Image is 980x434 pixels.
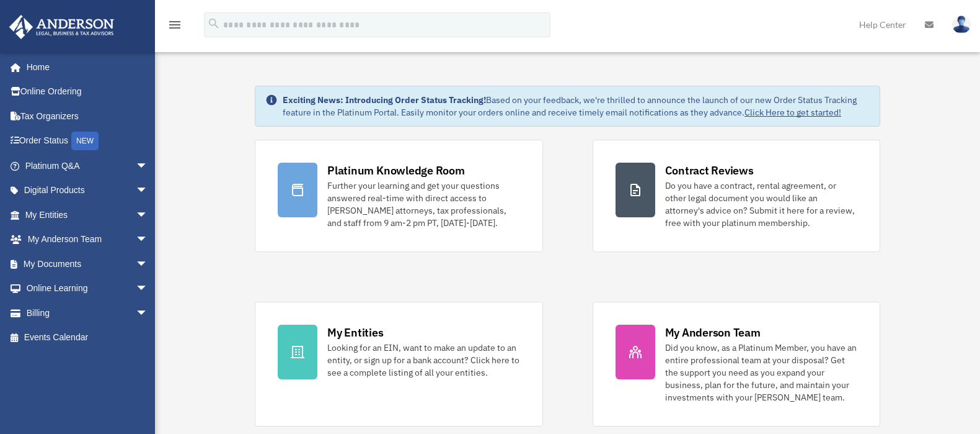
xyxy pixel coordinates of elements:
[167,22,182,32] a: menu
[665,341,857,404] div: Did you know, as a Platinum Member, you have an entire professional team at your disposal? Get th...
[6,15,118,39] img: Anderson Advisors Platinum Portal
[327,341,519,379] div: Looking for an EIN, want to make an update to an entity, or sign up for a bank account? Click her...
[136,251,161,277] span: arrow_drop_down
[136,227,161,253] span: arrow_drop_down
[9,153,167,178] a: Platinum Q&Aarrow_drop_down
[9,55,161,79] a: Home
[136,178,161,204] span: arrow_drop_down
[327,163,465,178] div: Platinum Knowledge Room
[136,301,161,326] span: arrow_drop_down
[136,202,161,228] span: arrow_drop_down
[744,107,841,118] a: Click Here to get started!
[255,302,542,427] a: My Entities Looking for an EIN, want to make an update to an entity, or sign up for a bank accoun...
[665,179,857,229] div: Do you have a contract, rental agreement, or other legal document you would like an attorney's ad...
[9,276,167,301] a: Online Learningarrow_drop_down
[71,132,99,150] div: NEW
[9,178,167,203] a: Digital Productsarrow_drop_down
[9,301,167,325] a: Billingarrow_drop_down
[9,104,167,129] a: Tax Organizers
[327,179,519,229] div: Further your learning and get your questions answered real-time with direct access to [PERSON_NAM...
[9,79,167,104] a: Online Ordering
[9,202,167,227] a: My Entitiesarrow_drop_down
[283,94,870,119] div: Based on your feedback, we're thrilled to announce the launch of our new Order Status Tracking fe...
[283,94,486,106] strong: Exciting News: Introducing Order Status Tracking!
[255,140,542,252] a: Platinum Knowledge Room Further your learning and get your questions answered real-time with dire...
[952,16,971,34] img: User Pic
[665,325,761,340] div: My Anderson Team
[593,140,880,252] a: Contract Reviews Do you have a contract, rental agreement, or other legal document you would like...
[327,325,383,340] div: My Entities
[593,302,880,427] a: My Anderson Team Did you know, as a Platinum Member, you have an entire professional team at your...
[136,153,161,179] span: arrow_drop_down
[167,17,182,32] i: menu
[9,325,167,350] a: Events Calendar
[9,129,167,154] a: Order StatusNEW
[9,251,167,276] a: My Documentsarrow_drop_down
[665,163,754,178] div: Contract Reviews
[136,276,161,302] span: arrow_drop_down
[9,227,167,252] a: My Anderson Teamarrow_drop_down
[207,17,221,30] i: search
